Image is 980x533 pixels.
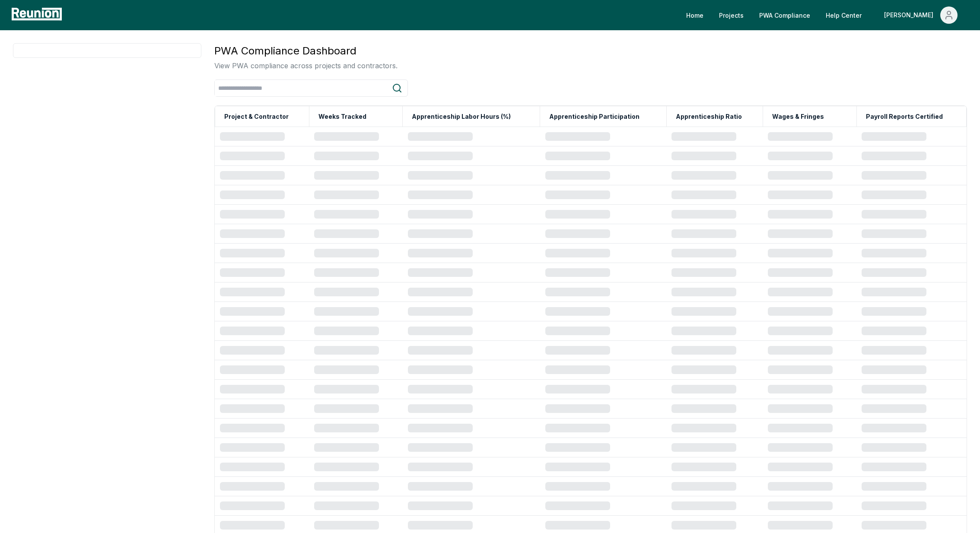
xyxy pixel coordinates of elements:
[712,6,751,24] a: Projects
[317,108,368,125] button: Weeks Tracked
[410,108,512,125] button: Apprenticeship Labor Hours (%)
[679,6,971,24] nav: Main
[770,108,826,125] button: Wages & Fringes
[674,108,744,125] button: Apprenticeship Ratio
[679,6,710,24] a: Home
[877,6,964,24] button: [PERSON_NAME]
[223,108,290,125] button: Project & Contractor
[752,6,817,24] a: PWA Compliance
[547,108,641,125] button: Apprenticeship Participation
[819,6,869,24] a: Help Center
[214,43,398,59] h3: PWA Compliance Dashboard
[884,6,937,24] div: [PERSON_NAME]
[864,108,945,125] button: Payroll Reports Certified
[214,60,398,71] p: View PWA compliance across projects and contractors.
